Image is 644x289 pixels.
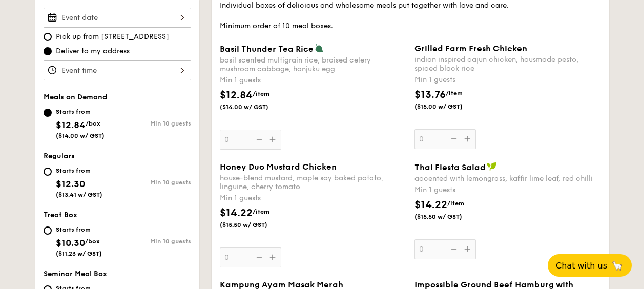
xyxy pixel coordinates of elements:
[414,185,601,195] div: Min 1 guests
[220,174,406,191] div: house-blend mustard, maple soy baked potato, linguine, cherry tomato
[220,44,314,54] span: Basil Thunder Tea Rice
[117,179,191,186] div: Min 10 guests
[220,103,289,111] span: ($14.00 w/ GST)
[446,90,463,97] span: /item
[414,102,484,111] span: ($15.00 w/ GST)
[414,213,484,221] span: ($15.50 w/ GST)
[44,109,52,117] input: Starts from$12.84/box($14.00 w/ GST)Min 10 guests
[44,211,77,219] span: Treat Box
[44,168,52,176] input: Starts from$12.30($13.41 w/ GST)Min 10 guests
[44,226,52,235] input: Starts from$10.30/box($11.23 w/ GST)Min 10 guests
[487,162,497,171] img: icon-vegan.f8ff3823.svg
[44,93,107,101] span: Meals on Demand
[414,75,601,85] div: Min 1 guests
[44,33,52,41] input: Pick up from [STREET_ADDRESS]
[220,75,406,86] div: Min 1 guests
[56,108,105,116] div: Starts from
[85,238,100,245] span: /box
[414,44,527,53] span: Grilled Farm Fresh Chicken
[414,199,447,211] span: $14.22
[414,89,446,101] span: $13.76
[56,132,105,139] span: ($14.00 w/ GST)
[414,174,601,183] div: accented with lemongrass, kaffir lime leaf, red chilli
[220,1,601,31] div: Individual boxes of delicious and wholesome meals put together with love and care. Minimum order ...
[56,32,169,42] span: Pick up from [STREET_ADDRESS]
[86,120,100,127] span: /box
[44,60,191,80] input: Event time
[253,90,269,97] span: /item
[220,89,253,101] span: $12.84
[56,225,102,234] div: Starts from
[56,250,102,257] span: ($11.23 w/ GST)
[253,208,269,215] span: /item
[56,237,85,249] span: $10.30
[548,254,632,277] button: Chat with us🦙
[56,119,86,131] span: $12.84
[315,44,324,53] img: icon-vegetarian.fe4039eb.svg
[220,56,406,73] div: basil scented multigrain rice, braised celery mushroom cabbage, hanjuku egg
[56,191,102,198] span: ($13.41 w/ GST)
[56,46,130,56] span: Deliver to my address
[414,162,486,172] span: Thai Fiesta Salad
[220,207,253,219] span: $14.22
[447,200,464,207] span: /item
[414,55,601,73] div: indian inspired cajun chicken, housmade pesto, spiced black rice
[220,193,406,203] div: Min 1 guests
[56,178,85,190] span: $12.30
[44,152,75,160] span: Regulars
[56,167,102,175] div: Starts from
[611,260,624,272] span: 🦙
[117,120,191,127] div: Min 10 guests
[44,8,191,28] input: Event date
[44,47,52,55] input: Deliver to my address
[117,238,191,245] div: Min 10 guests
[44,270,107,278] span: Seminar Meal Box
[220,221,289,229] span: ($15.50 w/ GST)
[556,261,607,271] span: Chat with us
[220,162,337,172] span: Honey Duo Mustard Chicken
